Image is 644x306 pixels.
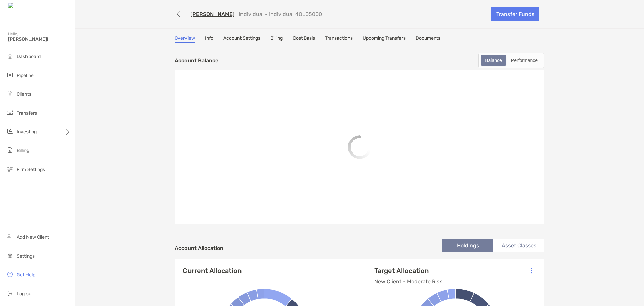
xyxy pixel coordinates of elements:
[190,11,235,17] a: [PERSON_NAME]
[175,35,195,43] a: Overview
[6,146,14,154] img: billing icon
[17,272,35,278] span: Get Help
[478,53,544,68] div: segmented control
[17,54,41,59] span: Dashboard
[493,239,544,252] li: Asset Classes
[6,71,14,79] img: pipeline icon
[6,270,14,278] img: get-help icon
[6,165,14,173] img: firm-settings icon
[442,239,493,252] li: Holdings
[374,267,442,275] h4: Target Allocation
[6,127,14,135] img: investing icon
[17,148,29,154] span: Billing
[17,234,49,240] span: Add New Client
[416,35,440,43] a: Documents
[6,233,14,241] img: add_new_client icon
[223,35,260,43] a: Account Settings
[175,245,223,251] h4: Account Allocation
[270,35,283,43] a: Billing
[363,35,406,43] a: Upcoming Transfers
[175,56,218,65] p: Account Balance
[17,253,35,259] span: Settings
[6,252,14,260] img: settings icon
[531,268,532,274] img: Icon List Menu
[6,90,14,98] img: clients icon
[17,167,45,172] span: Firm Settings
[239,11,322,17] p: Individual - Individual 4QL05000
[17,91,31,97] span: Clients
[481,56,506,65] div: Balance
[183,267,241,275] h4: Current Allocation
[293,35,315,43] a: Cost Basis
[6,289,14,297] img: logout icon
[507,56,541,65] div: Performance
[374,277,442,286] p: New Client - Moderate Risk
[17,291,33,297] span: Log out
[17,129,37,135] span: Investing
[8,3,37,9] img: Zoe Logo
[205,35,213,43] a: Info
[8,36,71,42] span: [PERSON_NAME]!
[17,73,34,78] span: Pipeline
[325,35,353,43] a: Transactions
[6,108,14,117] img: transfers icon
[17,110,37,116] span: Transfers
[491,7,539,21] a: Transfer Funds
[6,52,14,60] img: dashboard icon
